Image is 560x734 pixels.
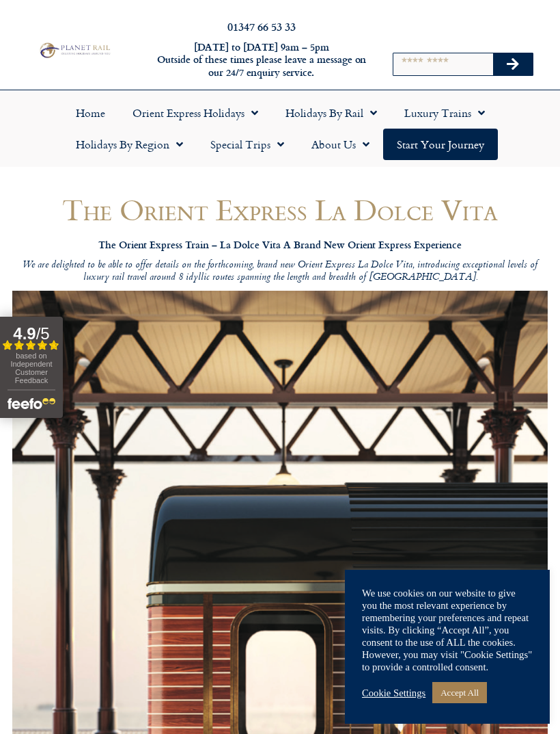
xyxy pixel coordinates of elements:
[298,129,383,160] a: About Us
[119,97,272,129] a: Orient Express Holidays
[7,97,553,160] nav: Menu
[12,259,548,285] p: We are delighted to be able to offer details on the forthcoming, brand new Orient Express La Dolc...
[227,18,296,34] a: 01347 66 53 33
[62,97,119,129] a: Home
[432,682,487,703] a: Accept All
[197,129,298,160] a: Special Trips
[383,129,498,160] a: Start your Journey
[362,587,533,673] div: We use cookies on our website to give you the most relevant experience by remembering your prefer...
[391,97,499,129] a: Luxury Trains
[98,237,462,252] strong: The Orient Express Train – La Dolce Vita A Brand New Orient Express Experience
[62,129,197,160] a: Holidays by Region
[153,41,370,79] h6: [DATE] to [DATE] 9am – 5pm Outside of these times please leave a message on our 24/7 enquiry serv...
[37,41,112,60] img: Planet Rail Train Holidays Logo
[362,687,425,699] a: Cookie Settings
[493,53,533,75] button: Search
[272,97,391,129] a: Holidays by Rail
[12,194,548,226] h1: The Orient Express La Dolce Vita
